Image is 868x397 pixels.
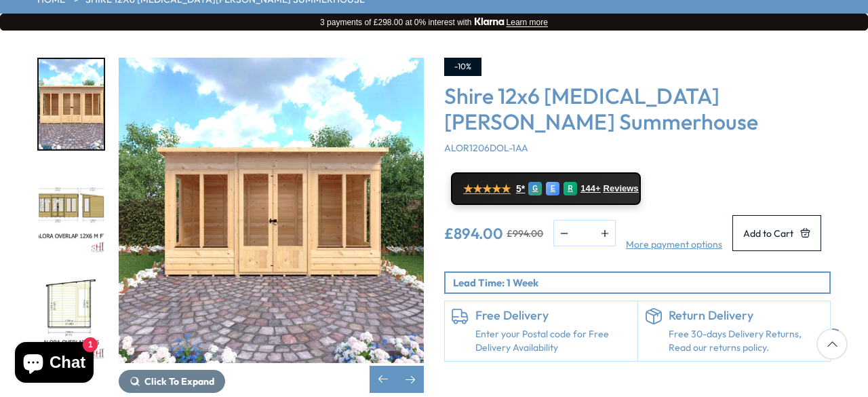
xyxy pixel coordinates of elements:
[507,229,543,238] del: £994.00
[475,328,631,354] a: Enter your Postal code for Free Delivery Availability
[119,370,225,393] button: Click To Expand
[119,58,424,393] div: 4 / 9
[37,270,105,363] div: 6 / 9
[397,366,424,393] div: Next slide
[11,342,98,386] inbox-online-store-chat: Shopify online store chat
[580,183,600,194] span: 144+
[444,226,503,241] ins: £894.00
[626,238,722,252] a: More payment options
[463,183,511,195] span: ★★★★★
[370,366,397,393] div: Previous slide
[546,182,559,195] div: E
[743,229,793,238] span: Add to Cart
[39,271,104,362] img: AloraOverlap12x6INTERNALS_200x200.jpg
[39,166,104,256] img: AloraOverlap12x6MFT_200x200.jpg
[451,172,641,205] a: ★★★★★ 5* G E R 144+ Reviews
[732,215,821,251] button: Add to Cart
[39,59,104,149] img: Alora12x6_GARDEN_FRONT_200x200.jpg
[144,375,214,387] span: Click To Expand
[37,164,105,257] div: 5 / 9
[475,308,631,323] h6: Free Delivery
[564,182,577,195] div: R
[453,276,829,290] p: Lead Time: 1 Week
[37,58,105,151] div: 4 / 9
[669,308,824,323] h6: Return Delivery
[119,58,424,363] img: Shire 12x6 Alora Pent Summerhouse
[669,328,824,354] p: Free 30-days Delivery Returns, Read our returns policy.
[444,142,528,154] span: ALOR1206DOL-1AA
[604,183,639,194] span: Reviews
[444,58,481,76] div: -10%
[528,182,542,195] div: G
[444,83,831,135] h3: Shire 12x6 [MEDICAL_DATA][PERSON_NAME] Summerhouse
